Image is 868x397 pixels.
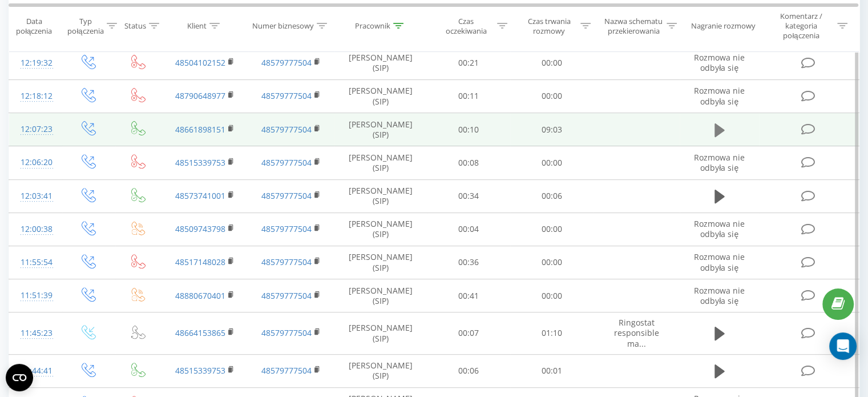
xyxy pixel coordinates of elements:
td: 00:04 [427,212,510,246]
td: 00:11 [427,79,510,113]
td: 00:07 [427,312,510,355]
div: Data połączenia [9,17,59,36]
td: [PERSON_NAME] (SIP) [334,312,427,355]
td: 00:36 [427,246,510,279]
span: Rozmowa nie odbyła się [694,285,745,306]
td: [PERSON_NAME] (SIP) [334,79,427,113]
a: 48517148028 [175,256,225,267]
div: 12:06:20 [21,151,51,174]
td: 09:03 [510,113,593,146]
a: 48579777504 [261,327,312,338]
td: 01:10 [510,312,593,355]
td: 00:00 [510,246,593,279]
a: 48579777504 [261,124,312,135]
a: 48509743798 [175,223,225,234]
td: 00:06 [510,179,593,212]
a: 48515339753 [175,157,225,168]
div: 11:45:23 [21,322,51,344]
div: 11:51:39 [21,284,51,307]
td: 00:00 [510,212,593,246]
div: Typ połączenia [67,17,103,36]
div: Komentarz / kategoria połączenia [768,12,834,41]
td: [PERSON_NAME] (SIP) [334,113,427,146]
a: 48515339753 [175,365,225,376]
span: Ringostat responsible ma... [614,317,659,348]
td: [PERSON_NAME] (SIP) [334,146,427,179]
td: 00:01 [510,354,593,387]
span: Rozmowa nie odbyła się [694,218,745,239]
div: 12:18:12 [21,85,51,107]
td: [PERSON_NAME] (SIP) [334,246,427,279]
a: 48579777504 [261,256,312,267]
a: 48880670401 [175,290,225,301]
button: Open CMP widget [6,364,33,391]
a: 48790648977 [175,90,225,101]
a: 48579777504 [261,90,312,101]
a: 48579777504 [261,57,312,68]
div: Nagranie rozmowy [691,22,756,31]
div: Open Intercom Messenger [829,332,857,360]
span: Rozmowa nie odbyła się [694,152,745,173]
a: 48579777504 [261,290,312,301]
div: 12:03:41 [21,185,51,207]
td: [PERSON_NAME] (SIP) [334,354,427,387]
div: Status [124,22,146,31]
td: [PERSON_NAME] (SIP) [334,279,427,312]
div: Nazwa schematu przekierowania [604,17,664,36]
td: 00:00 [510,79,593,113]
a: 48664153865 [175,327,225,338]
div: Klient [187,22,207,31]
div: Czas oczekiwania [438,17,495,36]
a: 48661898151 [175,124,225,135]
a: 48579777504 [261,365,312,376]
td: 00:06 [427,354,510,387]
div: Czas trwania rozmowy [520,17,578,36]
td: 00:41 [427,279,510,312]
td: 00:00 [510,46,593,79]
td: 00:10 [427,113,510,146]
a: 48573741001 [175,190,225,201]
div: 12:07:23 [21,118,51,141]
div: Pracownik [355,22,390,31]
div: 11:44:41 [21,360,51,382]
span: Rozmowa nie odbyła się [694,251,745,272]
td: 00:08 [427,146,510,179]
td: 00:34 [427,179,510,212]
td: [PERSON_NAME] (SIP) [334,212,427,246]
td: [PERSON_NAME] (SIP) [334,179,427,212]
a: 48579777504 [261,223,312,234]
td: [PERSON_NAME] (SIP) [334,46,427,79]
a: 48579777504 [261,190,312,201]
a: 48504102152 [175,57,225,68]
div: 12:00:38 [21,218,51,240]
td: 00:21 [427,46,510,79]
td: 00:00 [510,279,593,312]
td: 00:00 [510,146,593,179]
a: 48579777504 [261,157,312,168]
div: Numer biznesowy [252,22,314,31]
div: 11:55:54 [21,251,51,274]
div: 12:19:32 [21,52,51,74]
span: Rozmowa nie odbyła się [694,85,745,106]
span: Rozmowa nie odbyła się [694,52,745,73]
